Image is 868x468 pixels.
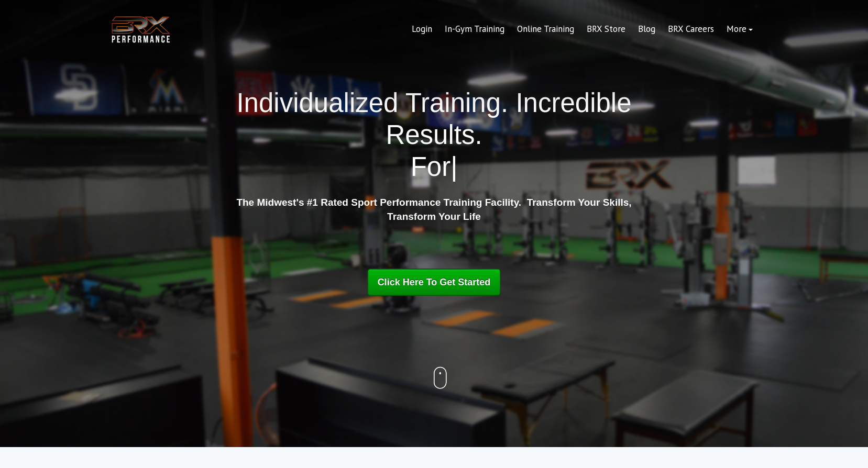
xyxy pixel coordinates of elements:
span: Click Here To Get Started [378,277,491,287]
a: BRX Careers [662,17,720,42]
a: More [720,17,759,42]
h1: Individualized Training. Incredible Results. [233,87,636,183]
span: | [451,152,457,182]
div: Navigation Menu [405,17,759,42]
a: In-Gym Training [438,17,511,42]
strong: The Midwest's #1 Rated Sport Performance Training Facility. Transform Your Skills, Transform Your... [236,197,631,222]
a: Online Training [511,17,580,42]
a: Click Here To Get Started [367,269,501,296]
a: Blog [632,17,662,42]
a: Login [405,17,438,42]
img: BRX Transparent Logo-2 [109,14,172,46]
span: For [411,152,451,182]
a: BRX Store [580,17,632,42]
